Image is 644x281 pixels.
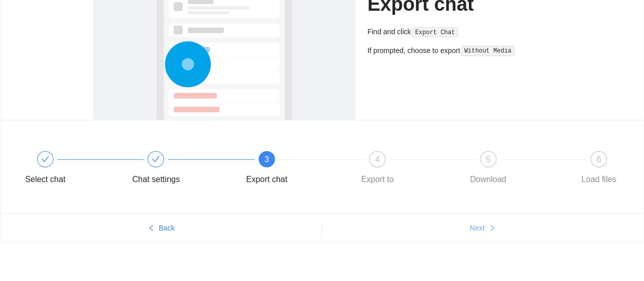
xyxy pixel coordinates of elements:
div: Download [470,171,506,188]
div: Select chat [16,151,126,188]
div: Load files [581,171,617,188]
span: 4 [375,155,380,164]
div: 4Export to [348,151,458,188]
span: left [148,224,155,233]
button: Nextright [322,220,644,236]
div: Chat settings [132,171,180,188]
span: 6 [597,155,601,164]
span: Next [470,222,485,234]
code: Without Media [461,46,514,56]
span: check [152,155,160,163]
div: 3Export chat [237,151,348,188]
div: 6Load files [569,151,628,188]
div: Select chat [25,171,65,188]
div: Chat settings [126,151,237,188]
span: right [489,224,496,233]
div: If prompted, choose to export [368,45,551,57]
div: Export chat [246,171,287,188]
button: leftBack [1,220,322,236]
div: Export to [361,171,394,188]
span: 3 [264,155,269,164]
span: check [41,155,49,163]
span: Back [159,222,175,234]
span: 5 [486,155,490,164]
code: Export Chat [412,28,458,38]
div: Find and click [368,26,551,38]
div: 5Download [459,151,569,188]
